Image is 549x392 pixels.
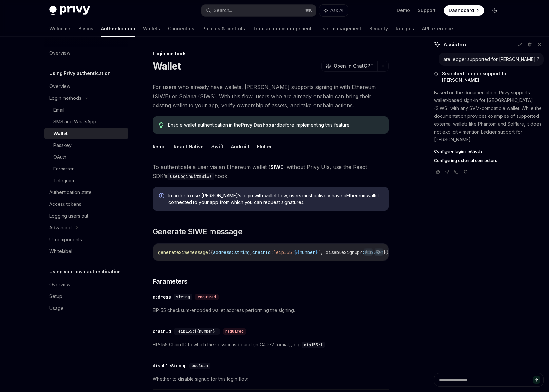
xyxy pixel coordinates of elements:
[443,41,468,48] span: Assistant
[44,175,128,187] a: Telegram
[434,89,544,144] p: Based on the documentation, Privy supports wallet-based sign-in for [GEOGRAPHIC_DATA] (SIWS) with...
[49,49,70,57] div: Overview
[320,21,361,37] a: User management
[273,249,294,255] span: `eip155:
[44,198,128,210] a: Access tokens
[44,187,128,198] a: Authentication state
[44,47,128,59] a: Overview
[364,248,373,256] button: Copy the contents from the code block
[53,106,64,114] div: Email
[49,293,62,300] div: Setup
[434,158,497,163] span: Configuring external connectors
[153,139,166,154] button: React
[49,281,70,289] div: Overview
[143,21,160,37] a: Wallets
[434,149,483,154] span: Configure login methods
[321,61,377,72] button: Open in ChatGPT
[168,122,382,128] span: Enable wallet authentication in the before implementing this feature.
[53,165,74,173] div: Farcaster
[318,249,320,255] span: `
[49,304,64,312] div: Usage
[158,249,208,255] span: generateSiweMessage
[49,94,81,102] div: Login methods
[211,139,223,154] button: Swift
[44,151,128,163] a: OAuth
[253,21,312,37] a: Transaction management
[231,139,249,154] button: Android
[167,173,214,180] code: useLoginWithSiwe
[202,21,245,37] a: Policies & controls
[49,268,121,276] h5: Using your own authentication
[49,188,92,196] div: Authentication state
[153,82,389,110] span: For users who already have wallets, [PERSON_NAME] supports signing in with Ethereum (SIWE) or Sol...
[252,249,273,255] span: chainId:
[153,328,171,335] div: chainId
[397,7,410,14] a: Demo
[208,249,213,255] span: ({
[53,141,72,149] div: Passkey
[320,249,362,255] span: , disableSignup?
[270,164,283,170] a: SIWE
[396,21,414,37] a: Recipes
[44,104,128,116] a: Email
[49,69,111,77] h5: Using Privy authentication
[168,21,194,37] a: Connectors
[334,63,374,69] span: Open in ChatGPT
[44,234,128,245] a: UI components
[422,21,453,37] a: API reference
[49,212,88,220] div: Logging users out
[153,341,389,348] span: EIP-155 Chain ID to which the session is bound (in CAIP-2 format), e.g. .
[44,80,128,92] a: Overview
[257,139,272,154] button: Flutter
[153,294,171,300] div: address
[101,21,135,37] a: Authentication
[153,162,389,181] span: To authenticate a user via an Ethereum wallet ( ) without Privy UIs, use the React SDK’s hook.
[44,302,128,314] a: Usage
[153,363,187,369] div: disableSignup
[49,82,70,90] div: Overview
[533,376,540,384] button: Send message
[44,291,128,302] a: Setup
[44,163,128,175] a: Farcaster
[434,149,544,154] a: Configure login methods
[195,294,219,300] div: required
[294,249,300,255] span: ${
[49,21,70,37] a: Welcome
[159,122,164,128] svg: Tip
[49,236,82,243] div: UI components
[49,6,90,15] img: dark logo
[302,342,325,348] code: eip155:1
[442,70,544,83] span: Searched Ledger support for [PERSON_NAME]
[449,7,474,14] span: Dashboard
[434,158,544,163] a: Configuring external connectors
[305,8,312,13] span: ⌘ K
[362,249,365,255] span: :
[168,192,382,205] span: In order to use [PERSON_NAME]’s login with wallet flow, users must actively have a Ethereum walle...
[250,249,252,255] span: ,
[223,328,246,335] div: required
[319,5,348,16] button: Ask AI
[153,277,188,286] span: Parameters
[153,375,389,383] span: Whether to disable signup for this login flow.
[241,122,279,128] a: Privy Dashboard
[383,249,389,255] span: })
[234,249,250,255] span: string
[153,306,389,314] span: EIP-55 checksum-encoded wallet address performing the signing.
[418,7,436,14] a: Support
[53,153,66,161] div: OAuth
[44,245,128,257] a: Whitelabel
[444,5,484,16] a: Dashboard
[443,56,539,62] div: are ledger supported for [PERSON_NAME] ?
[44,279,128,291] a: Overview
[174,139,204,154] button: React Native
[214,7,232,14] div: Search...
[176,329,217,334] span: `eip155:${number}`
[176,294,190,300] span: string
[434,70,544,83] button: Searched Ledger support for [PERSON_NAME]
[330,7,343,14] span: Ask AI
[300,249,315,255] span: number
[53,177,74,185] div: Telegram
[153,50,389,57] div: Login methods
[369,21,388,37] a: Security
[201,5,316,16] button: Search...⌘K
